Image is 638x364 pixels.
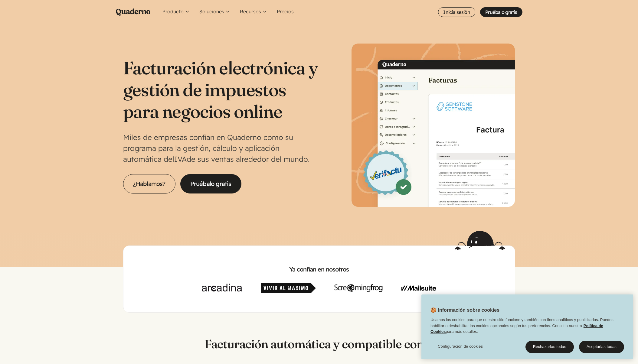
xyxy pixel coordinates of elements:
[180,174,241,193] a: Pruébalo gratis
[123,337,515,351] p: Facturación automática y compatible con…
[430,340,490,353] button: Configuración de cookies
[123,57,319,122] h1: Facturación electrónica y gestión de impuestos para negocios online
[352,44,515,207] img: Interfaz de Quaderno mostrando la página Factura con el distintivo Verifactu
[421,307,499,317] h2: 🍪 Información sobre cookies
[430,323,603,334] a: Política de Cookies
[438,7,475,17] a: Inicia sesión
[579,340,624,353] button: Aceptarlas todas
[334,283,383,293] img: Screaming Frog
[123,174,175,193] a: ¿Hablamos?
[525,340,574,353] button: Rechazarlas todas
[133,265,505,274] h2: Ya confían en nosotros
[174,154,187,164] abbr: Impuesto sobre el Valor Añadido
[480,7,522,17] a: Pruébalo gratis
[401,283,436,293] img: Mailsuite
[421,294,633,359] div: Cookie banner
[421,294,633,359] div: 🍪 Información sobre cookies
[421,317,633,338] div: Usamos las cookies para que nuestro sitio funcione y también con fines analíticos y publicitarios...
[202,283,242,293] img: Arcadina.com
[261,283,316,293] img: Vivir al Máximo
[123,132,319,164] p: Miles de empresas confían en Quaderno como su programa para la gestión, cálculo y aplicación auto...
